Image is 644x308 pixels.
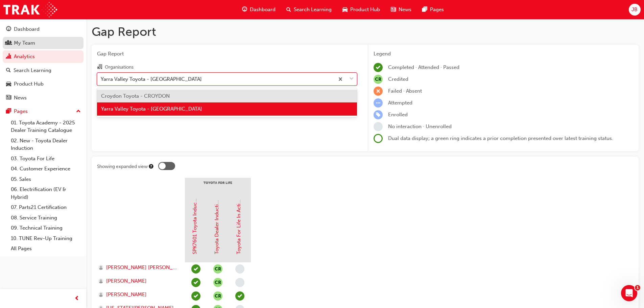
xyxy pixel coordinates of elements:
span: search-icon [286,5,291,14]
span: car-icon [342,5,348,14]
span: learningRecordVerb_ATTEMPT-icon [374,98,383,108]
span: Enrolled [388,112,408,118]
a: pages-iconPages [417,3,449,17]
span: learningRecordVerb_ATTEND-icon [235,291,244,301]
span: Croydon Toyota - CROYDON [101,93,170,99]
span: [PERSON_NAME] [106,291,147,299]
span: Failed · Absent [388,88,422,94]
span: learningRecordVerb_NONE-icon [235,264,244,274]
button: null-icon [213,278,222,287]
span: guage-icon [6,26,11,32]
span: [PERSON_NAME] [106,277,147,285]
div: News [14,94,27,102]
span: down-icon [349,75,354,84]
span: Search Learning [294,6,332,14]
div: Organisations [105,64,134,71]
img: Trak [3,2,57,17]
h1: Gap Report [92,24,639,39]
button: DashboardMy TeamAnalyticsSearch LearningProduct HubNews [3,22,84,105]
div: Yarra Valley Toyota - [GEOGRAPHIC_DATA] [101,75,202,83]
a: Dashboard [3,23,84,35]
span: up-icon [76,107,81,116]
span: learningRecordVerb_NONE-icon [235,278,244,287]
span: news-icon [391,5,396,14]
span: learningRecordVerb_ENROLL-icon [374,110,383,119]
a: Toyota Dealer Induction [214,198,220,254]
a: Toyota For Life In Action - Virtual Classroom [236,150,242,254]
span: learningRecordVerb_PASS-icon [191,264,200,274]
a: Analytics [3,50,84,63]
button: Pages [3,105,84,118]
span: [PERSON_NAME] [PERSON_NAME] [106,264,178,271]
div: Tooltip anchor [148,163,154,169]
span: prev-icon [74,294,79,303]
div: Toyota For Life [185,178,251,195]
button: JB [629,4,641,16]
span: Completed · Attended · Passed [388,64,459,70]
span: Pages [430,6,444,14]
a: car-iconProduct Hub [337,3,385,17]
a: guage-iconDashboard [237,3,281,17]
span: learningRecordVerb_COMPLETE-icon [374,63,383,72]
a: 03. Toyota For Life [8,153,84,164]
span: organisation-icon [97,64,102,70]
div: Showing expanded view [97,163,148,170]
a: 04. Customer Experience [8,164,84,174]
div: Product Hub [14,80,44,88]
a: 09. Technical Training [8,223,84,233]
span: null-icon [374,75,383,84]
a: [PERSON_NAME] [PERSON_NAME] [98,264,178,271]
span: chart-icon [6,54,11,60]
span: Yarra Valley Toyota - [GEOGRAPHIC_DATA] [101,106,202,112]
a: Search Learning [3,64,84,77]
span: search-icon [6,68,11,74]
span: Attempted [388,100,412,106]
a: All Pages [8,243,84,254]
div: My Team [14,39,35,47]
span: learningRecordVerb_PASS-icon [191,278,200,287]
span: learningRecordVerb_FAIL-icon [374,87,383,96]
button: null-icon [213,291,222,301]
a: 02. New - Toyota Dealer Induction [8,136,84,153]
a: 10. TUNE Rev-Up Training [8,233,84,244]
span: guage-icon [242,5,247,14]
a: search-iconSearch Learning [281,3,337,17]
a: news-iconNews [385,3,417,17]
button: null-icon [213,264,222,274]
span: pages-icon [6,109,11,115]
span: news-icon [6,95,11,101]
span: people-icon [6,40,11,46]
span: JB [631,6,638,14]
span: car-icon [6,81,11,87]
a: 08. Service Training [8,213,84,223]
span: learningRecordVerb_PASS-icon [191,291,200,301]
a: News [3,92,84,104]
span: pages-icon [422,5,427,14]
div: Search Learning [14,67,51,74]
a: 01. Toyota Academy - 2025 Dealer Training Catalogue [8,118,84,136]
span: Dashboard [250,6,276,14]
a: SPK7601 Toyota Induction (eLearning) [192,165,198,254]
a: 05. Sales [8,174,84,185]
iframe: Intercom live chat [621,285,637,301]
a: 06. Electrification (EV & Hybrid) [8,184,84,202]
div: Legend [374,50,633,58]
a: My Team [3,37,84,49]
a: 07. Parts21 Certification [8,202,84,213]
span: News [399,6,411,14]
span: No interaction · Unenrolled [388,123,452,129]
span: Dual data display; a green ring indicates a prior completion presented over latest training status. [388,135,613,141]
a: [PERSON_NAME] [98,277,178,285]
div: Dashboard [14,25,40,33]
span: learningRecordVerb_NONE-icon [374,122,383,131]
span: Credited [388,76,408,82]
span: 1 [635,285,640,290]
a: Product Hub [3,78,84,90]
span: Gap Report [97,50,357,58]
a: [PERSON_NAME] [98,291,178,299]
div: Pages [14,108,28,115]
